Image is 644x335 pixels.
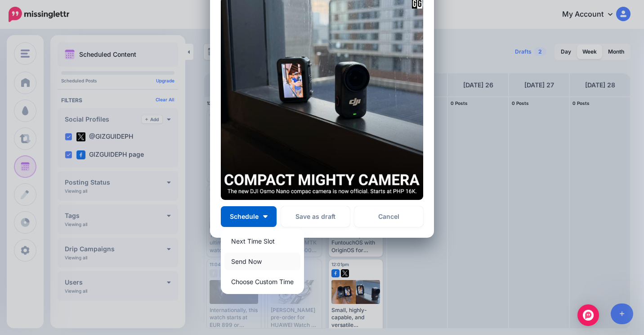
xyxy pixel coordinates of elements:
[224,253,300,270] a: Send Now
[224,232,300,250] a: Next Time Slot
[221,229,304,294] div: Schedule
[221,206,277,227] button: Schedule
[263,215,268,218] img: arrow-down-white.png
[230,213,259,220] span: Schedule
[224,273,300,290] a: Choose Custom Time
[354,206,423,227] a: Cancel
[577,304,599,326] div: Open Intercom Messenger
[281,206,350,227] button: Save as draft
